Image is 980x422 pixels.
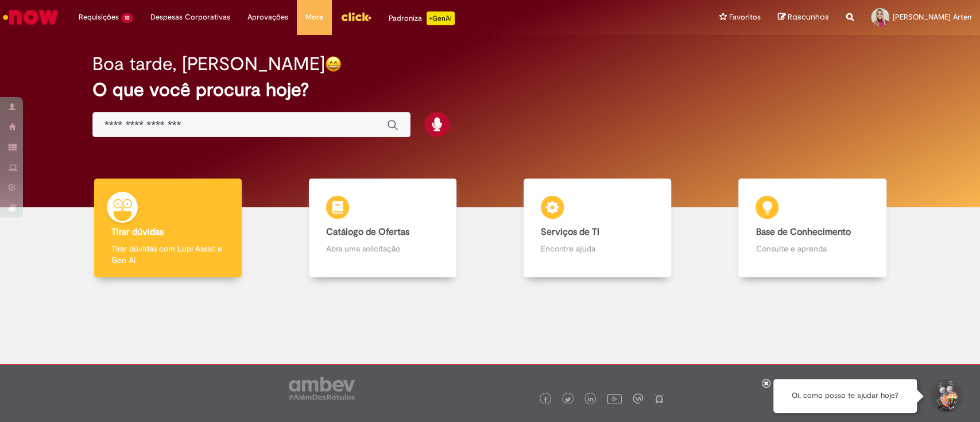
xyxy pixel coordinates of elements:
[247,11,288,23] span: Aprovações
[588,396,594,403] img: logo_footer_linkedin.png
[541,243,654,254] p: Encontre ajuda
[633,393,643,404] img: logo_footer_workplace.png
[778,12,829,23] a: Rascunhos
[705,179,920,278] a: Base de Conhecimento Consulte e aprenda
[756,243,869,254] p: Consulte e aprenda
[111,226,164,238] b: Tirar dúvidas
[541,226,599,238] b: Serviços de TI
[325,56,342,72] img: happy-face.png
[289,377,355,400] img: logo_footer_ambev_rotulo_gray.png
[729,11,761,23] span: Favoritos
[893,12,971,22] span: [PERSON_NAME] Arten
[773,379,917,413] div: Oi, como posso te ajudar hoje?
[326,226,409,238] b: Catálogo de Ofertas
[928,379,963,413] button: Iniciar Conversa de Suporte
[111,243,224,266] p: Tirar dúvidas com Lupi Assist e Gen Ai
[607,391,622,406] img: logo_footer_youtube.png
[79,11,119,23] span: Requisições
[305,11,323,23] span: More
[340,8,371,25] img: click_logo_yellow_360x200.png
[654,393,664,404] img: logo_footer_naosei.png
[543,397,548,402] img: logo_footer_facebook.png
[565,397,571,402] img: logo_footer_twitter.png
[389,11,455,25] div: Padroniza
[326,243,439,254] p: Abra uma solicitação
[150,11,230,23] span: Despesas Corporativas
[92,80,888,100] h2: O que você procura hoje?
[275,179,490,278] a: Catálogo de Ofertas Abra uma solicitação
[1,6,60,29] img: ServiceNow
[121,13,133,23] span: 10
[427,11,455,25] p: +GenAi
[490,179,705,278] a: Serviços de TI Encontre ajuda
[788,11,829,22] span: Rascunhos
[60,179,275,278] a: Tirar dúvidas Tirar dúvidas com Lupi Assist e Gen Ai
[756,226,850,238] b: Base de Conhecimento
[92,54,325,74] h2: Boa tarde, [PERSON_NAME]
